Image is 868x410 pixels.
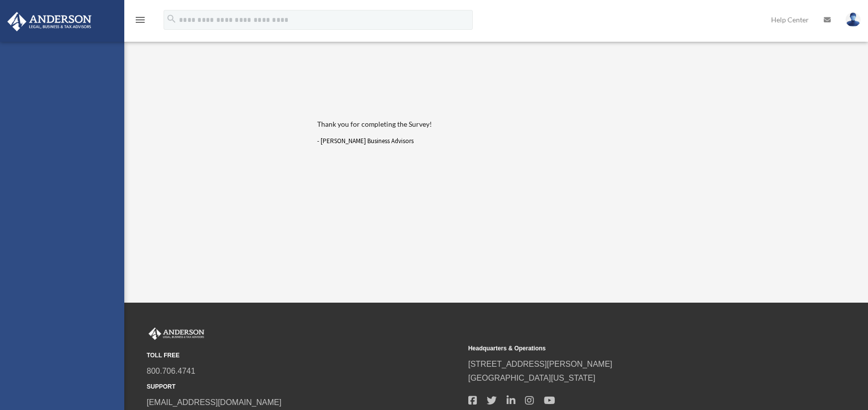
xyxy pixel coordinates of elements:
[468,343,783,354] small: Headquarters & Operations
[317,136,687,147] p: - [PERSON_NAME] Business Advisors
[468,360,612,368] a: [STREET_ADDRESS][PERSON_NAME]
[4,12,94,31] img: Anderson Advisors Platinum Portal
[147,367,195,375] a: 800.706.4741
[147,328,206,340] img: Anderson Advisors Platinum Portal
[134,17,146,26] a: menu
[147,398,281,407] a: [EMAIL_ADDRESS][DOMAIN_NAME]
[147,382,461,392] small: SUPPORT
[468,374,596,382] a: [GEOGRAPHIC_DATA][US_STATE]
[846,12,861,27] img: User Pic
[317,119,687,129] h3: Thank you for completing the Survey!
[166,13,177,24] i: search
[134,14,146,26] i: menu
[147,350,461,361] small: TOLL FREE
